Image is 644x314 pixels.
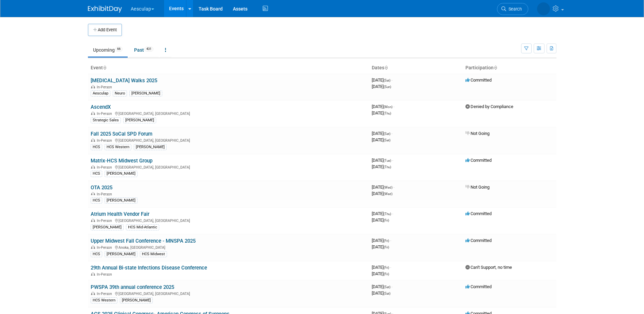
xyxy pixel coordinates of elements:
[91,292,95,295] img: In-Person Event
[88,24,122,36] button: Add Event
[97,292,114,296] span: In-Person
[91,171,102,177] div: HCS
[97,272,114,277] span: In-Person
[105,144,131,150] div: HCS Western
[465,284,492,289] span: Committed
[384,132,390,136] span: (Sat)
[465,211,492,216] span: Committed
[384,292,390,295] span: (Sat)
[384,239,389,243] span: (Fri)
[390,265,391,270] span: -
[91,291,366,296] div: [GEOGRAPHIC_DATA], [GEOGRAPHIC_DATA]
[465,265,512,270] span: Can't Support, no time
[372,217,389,223] span: [DATE]
[91,197,102,204] div: HCS
[88,62,369,74] th: Event
[126,224,159,230] div: HCS Mid-Atlantic
[91,185,112,191] a: OTA 2025
[91,131,152,137] a: Fall 2025 SoCal SPD Forum
[129,90,162,97] div: [PERSON_NAME]
[384,138,390,142] span: (Sat)
[463,62,556,74] th: Participation
[105,171,137,177] div: [PERSON_NAME]
[120,297,153,303] div: [PERSON_NAME]
[390,238,391,243] span: -
[91,272,95,276] img: In-Person Event
[144,47,153,52] span: 431
[91,165,95,169] img: In-Person Event
[372,77,392,83] span: [DATE]
[384,285,390,289] span: (Sat)
[91,284,174,290] a: PWSPA 39th annual conference 2025
[372,84,391,89] span: [DATE]
[91,219,95,222] img: In-Person Event
[91,192,95,195] img: In-Person Event
[372,110,391,116] span: [DATE]
[91,224,124,230] div: [PERSON_NAME]
[91,158,152,164] a: Matrix-HCS Midwest Group
[392,158,393,163] span: -
[372,211,393,216] span: [DATE]
[91,104,111,110] a: AscendX
[91,245,95,249] img: In-Person Event
[391,77,392,83] span: -
[91,110,366,116] div: [GEOGRAPHIC_DATA], [GEOGRAPHIC_DATA]
[506,6,522,12] span: Search
[391,131,392,136] span: -
[103,65,106,70] a: Sort by Event Name
[497,3,528,15] a: Search
[97,138,114,143] span: In-Person
[97,219,114,223] span: In-Person
[384,266,389,269] span: (Fri)
[393,104,394,109] span: -
[384,78,390,82] span: (Sat)
[372,191,392,196] span: [DATE]
[140,251,167,257] div: HCS Midwest
[384,105,392,109] span: (Mon)
[134,144,167,150] div: [PERSON_NAME]
[372,284,392,289] span: [DATE]
[129,43,159,56] a: Past431
[384,165,391,169] span: (Thu)
[97,111,114,116] span: In-Person
[97,245,114,250] span: In-Person
[372,137,390,142] span: [DATE]
[372,185,394,190] span: [DATE]
[91,211,149,217] a: Atrium Health Vendor Fair
[115,47,123,52] span: 66
[465,238,492,243] span: Committed
[105,197,137,204] div: [PERSON_NAME]
[372,238,391,243] span: [DATE]
[91,265,207,271] a: 29th Annual Bi-state Infections Disease Conference
[91,138,95,142] img: In-Person Event
[91,244,366,250] div: Anoka, [GEOGRAPHIC_DATA]
[384,186,392,189] span: (Wed)
[372,131,392,136] span: [DATE]
[384,192,392,196] span: (Wed)
[123,117,156,123] div: [PERSON_NAME]
[97,85,114,89] span: In-Person
[372,271,389,276] span: [DATE]
[91,217,366,223] div: [GEOGRAPHIC_DATA], [GEOGRAPHIC_DATA]
[91,164,366,170] div: [GEOGRAPHIC_DATA], [GEOGRAPHIC_DATA]
[384,245,389,249] span: (Fri)
[465,131,490,136] span: Not Going
[372,104,394,109] span: [DATE]
[465,104,513,109] span: Denied by Compliance
[91,297,117,303] div: HCS Western
[97,192,114,196] span: In-Person
[393,185,394,190] span: -
[384,212,391,216] span: (Thu)
[91,238,196,244] a: Upper Midwest Fall Conference - MNSPA 2025
[91,90,110,97] div: Aesculap
[372,265,391,270] span: [DATE]
[465,77,492,83] span: Committed
[384,272,389,276] span: (Fri)
[91,137,366,143] div: [GEOGRAPHIC_DATA], [GEOGRAPHIC_DATA]
[105,251,137,257] div: [PERSON_NAME]
[494,65,497,70] a: Sort by Participation Type
[465,158,492,163] span: Committed
[91,117,121,123] div: Strategic Sales
[391,284,392,289] span: -
[372,291,390,296] span: [DATE]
